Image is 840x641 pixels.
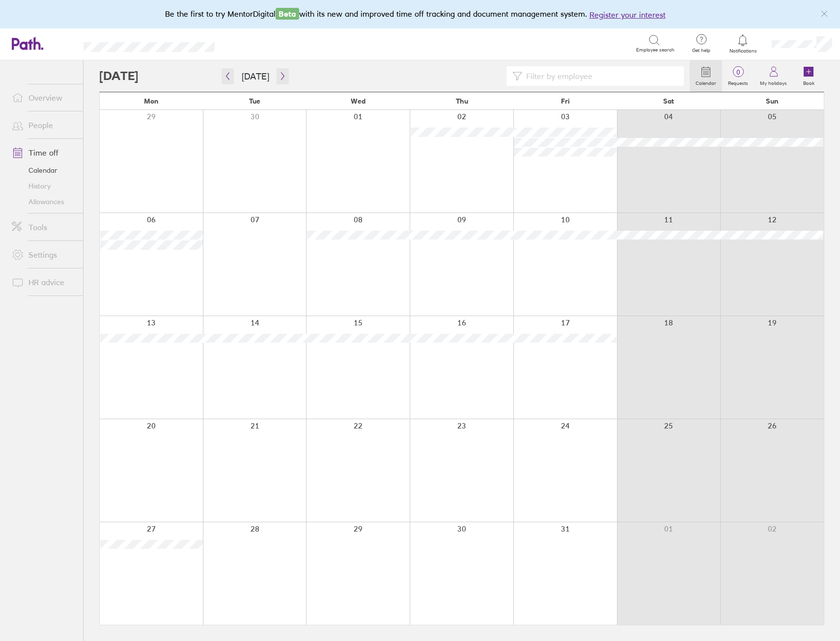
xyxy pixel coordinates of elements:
[722,78,754,86] label: Requests
[4,245,83,265] a: Settings
[589,9,666,21] button: Register your interest
[722,68,754,76] span: 0
[754,78,793,86] label: My holidays
[522,67,678,85] input: Filter by employee
[234,68,277,84] button: [DATE]
[727,48,759,54] span: Notifications
[636,47,674,53] span: Employee search
[663,97,674,105] span: Sat
[4,178,83,194] a: History
[793,60,824,92] a: Book
[276,8,299,20] span: Beta
[249,97,260,105] span: Tue
[4,217,83,237] a: Tools
[766,97,779,105] span: Sun
[4,194,83,210] a: Allowances
[754,60,793,92] a: My holidays
[4,272,83,292] a: HR advice
[4,162,83,178] a: Calendar
[144,97,159,105] span: Mon
[727,33,759,54] a: Notifications
[4,88,83,107] a: Overview
[797,78,820,86] label: Book
[690,78,722,86] label: Calendar
[4,115,83,135] a: People
[690,60,722,92] a: Calendar
[561,97,570,105] span: Fri
[241,39,266,48] div: Search
[722,60,754,92] a: 0Requests
[165,8,675,21] div: Be the first to try MentorDigital with its new and improved time off tracking and document manage...
[4,143,83,162] a: Time off
[351,97,365,105] span: Wed
[456,97,468,105] span: Thu
[685,48,717,53] span: Get help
